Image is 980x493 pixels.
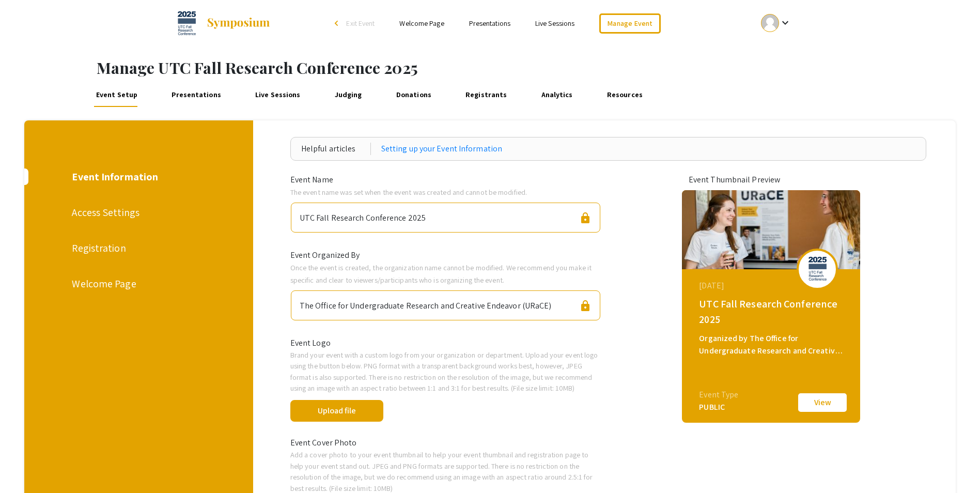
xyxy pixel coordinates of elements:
[335,20,341,26] div: arrow_back_ios
[579,212,592,224] span: lock
[579,300,592,312] span: lock
[399,19,444,28] a: Welcome Page
[97,58,980,77] h1: Manage UTC Fall Research Conference 2025
[689,174,854,186] div: Event Thumbnail Preview
[300,295,552,312] div: The Office for Undergraduate Research and Creative Endeavor (URaCE)
[206,17,271,29] img: Symposium by ForagerOne
[283,249,609,261] div: Event Organized By
[394,82,433,107] a: Donations
[290,349,601,394] p: Brand your event with a custom logo from your organization or department. Upload your event logo ...
[699,332,846,357] div: Organized by The Office for Undergraduate Research and Creative Endeavor (URaCE)
[290,400,383,422] button: Upload file
[535,19,574,28] a: Live Sessions
[283,174,609,186] div: Event Name
[463,82,509,107] a: Registrants
[699,280,846,292] div: [DATE]
[469,19,510,28] a: Presentations
[539,82,575,107] a: Analytics
[72,276,204,291] div: Welcome Page
[290,187,527,197] span: The event name was set when the event was created and cannot be modified.
[72,205,204,220] div: Access Settings
[381,143,502,155] a: Setting up your Event Information
[682,190,860,269] img: utc-fall-research-conference-2025_eventCoverPhoto_a5c7b2__thumb.jpg
[802,256,833,282] img: utc-fall-research-conference-2025_eventLogo_d5b72a_.png
[283,437,609,449] div: Event Cover Photo
[346,19,375,28] span: Exit Event
[253,82,303,107] a: Live Sessions
[178,10,196,36] img: UTC Fall Research Conference 2025
[779,17,791,29] mat-icon: Expand account dropdown
[8,446,44,485] iframe: Chat
[283,337,609,349] div: Event Logo
[332,82,364,107] a: Judging
[300,207,426,224] div: UTC Fall Research Conference 2025
[178,10,271,36] a: UTC Fall Research Conference 2025
[797,392,848,413] button: View
[169,82,224,107] a: Presentations
[699,296,846,327] div: UTC Fall Research Conference 2025
[699,401,738,413] div: PUBLIC
[301,143,371,155] div: Helpful articles
[750,11,802,35] button: Expand account dropdown
[393,398,417,423] span: done
[599,13,660,34] a: Manage Event
[72,240,204,256] div: Registration
[72,169,204,184] div: Event Information
[94,82,140,107] a: Event Setup
[290,263,592,285] span: Once the event is created, the organization name cannot be modified. We recommend you make it spe...
[699,389,738,401] div: Event Type
[604,82,645,107] a: Resources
